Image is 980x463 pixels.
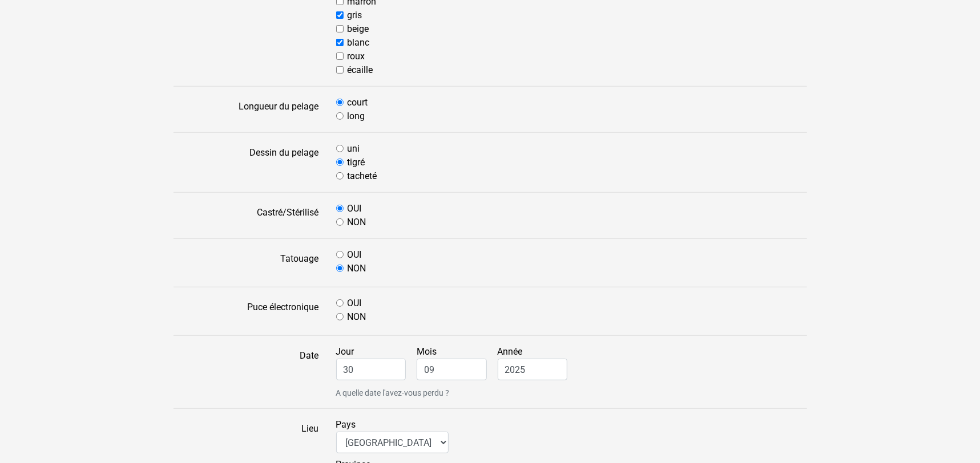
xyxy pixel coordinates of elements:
[348,262,366,275] label: NON
[348,310,366,324] label: NON
[348,142,360,156] label: uni
[165,96,328,123] label: Longueur du pelage
[336,218,344,226] input: NON
[348,50,365,63] label: roux
[498,345,576,380] label: Année
[336,387,807,399] small: A quelle date l'avez-vous perdu ?
[336,251,344,258] input: OUI
[336,205,344,212] input: OUI
[336,159,344,166] input: tigré
[165,142,328,183] label: Dessin du pelage
[498,359,568,380] input: Année
[336,112,344,120] input: long
[348,248,362,262] label: OUI
[348,109,365,123] label: long
[165,297,328,326] label: Puce électronique
[336,313,344,320] input: NON
[348,96,368,109] label: court
[336,265,344,272] input: NON
[165,248,328,278] label: Tatouage
[165,345,328,399] label: Date
[336,299,344,307] input: OUI
[348,63,373,77] label: écaille
[165,202,328,229] label: Castré/Stérilisé
[417,359,487,380] input: Mois
[348,36,370,50] label: blanc
[336,432,449,453] select: Pays
[348,216,366,229] label: NON
[348,22,369,36] label: beige
[336,345,415,380] label: Jour
[348,297,362,310] label: OUI
[336,99,344,106] input: court
[348,9,362,22] label: gris
[336,418,449,453] label: Pays
[336,145,344,152] input: uni
[348,202,362,216] label: OUI
[336,172,344,180] input: tacheté
[417,345,495,380] label: Mois
[348,169,377,183] label: tacheté
[348,156,365,169] label: tigré
[336,359,406,380] input: Jour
